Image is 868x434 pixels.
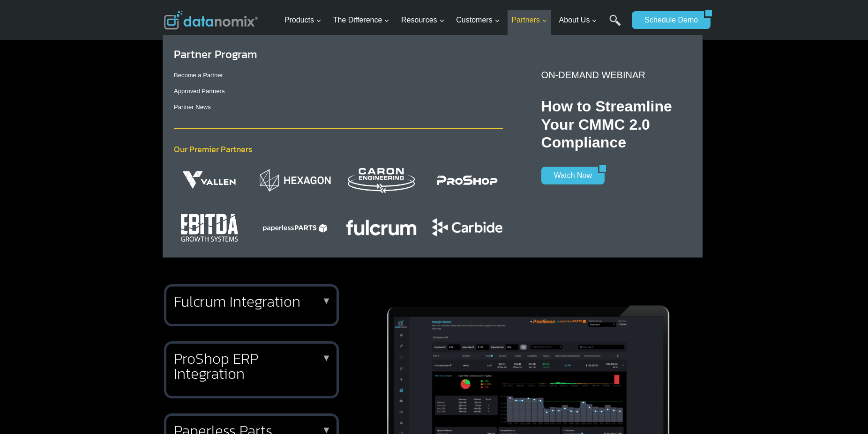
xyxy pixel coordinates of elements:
span: About Us [559,14,598,26]
span: Last Name [211,0,241,9]
h2: Fulcrum Integration [174,294,325,309]
img: Datanomix and Caron Engineering partner up to deliver real-time analytics and predictive insights... [346,162,417,198]
span: Resources [401,14,444,26]
img: Datanomix and Vallen partner up to deliver Tooling CPU Analytics to metalworking customers [174,169,245,192]
p: ▼ [322,428,331,432]
p: ▼ [322,356,331,360]
a: Search [609,15,621,36]
p: ON-DEMAND WEBINAR [541,67,682,82]
span: Phone number [211,39,253,47]
span: The Difference [333,14,390,26]
span: Products [284,14,322,26]
span: Customers [456,14,500,26]
strong: How to Streamline Your CMMC 2.0 Compliance [541,98,672,151]
span: Our Premier Partners [174,143,252,155]
img: The Datanomix Integration with Paperless Parts enables you to import your quoted cycle times, set... [260,215,330,239]
a: Partner News [174,103,211,110]
span: Partners [511,14,547,26]
img: The integration between Datanomix Production Monitoring and ProShop ERP replaces estimates with a... [432,169,502,192]
a: Partner Program [174,46,257,62]
a: Schedule Demo [632,11,704,29]
img: Datanomix [164,11,258,29]
img: Datanomix and Carbide partner up to educate manufacturers on CMMC 2.0 compliance [432,215,502,239]
a: Watch Now [541,167,598,184]
img: Datanomix customers can access profit coaching through our partner, EBITDA Growth Systems [178,211,241,243]
a: Terms [105,209,119,215]
nav: Primary Navigation [281,5,628,36]
img: Align your production goals with real-time performance. By importing target cycle and setup times... [346,215,417,239]
h2: ProShop ERP Integration [174,351,325,381]
a: Become a Partner [174,72,223,79]
span: State/Region [211,116,247,124]
a: Approved Partners [174,88,224,95]
img: Datanomix and Hexagon partner up to deliver real-time production monitoring solutions to customers [260,168,330,192]
a: Privacy Policy [127,209,158,215]
p: ▼ [322,299,331,302]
